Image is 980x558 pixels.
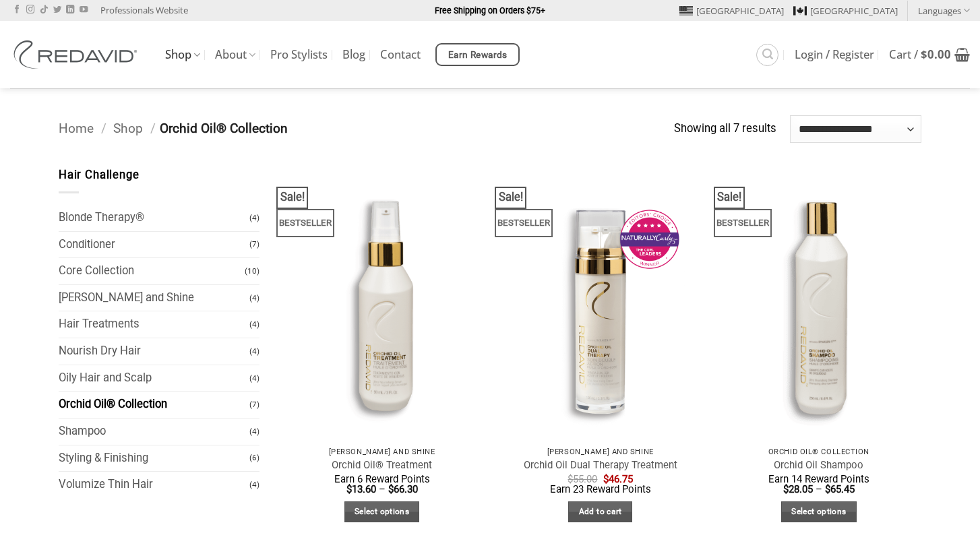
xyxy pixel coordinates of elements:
[716,166,922,440] img: REDAVID Orchid Oil Shampoo
[435,5,545,15] strong: Free Shipping on Orders $75+
[13,5,21,15] a: Follow on Facebook
[249,286,259,310] span: (4)
[40,5,48,15] a: Follow on TikTok
[435,43,520,66] a: Earn Rewards
[568,501,632,522] a: Add to cart: “Orchid Oil Dual Therapy Treatment”
[249,340,259,363] span: (4)
[795,49,874,60] span: Login / Register
[781,501,857,522] a: Select options for “Orchid Oil Shampoo”
[26,5,34,15] a: Follow on Instagram
[53,5,61,15] a: Follow on Twitter
[59,472,249,498] a: Volumize Thin Hair
[795,42,874,67] a: Login / Register
[388,483,394,495] span: $
[388,483,418,495] bdi: 66.30
[59,392,249,418] a: Orchid Oil® Collection
[816,483,822,495] span: –
[380,42,421,67] a: Contact
[59,119,674,139] nav: Breadcrumb
[756,44,778,66] a: Search
[59,365,249,392] a: Oily Hair and Scalp
[286,447,478,456] p: [PERSON_NAME] and Shine
[334,473,430,485] span: Earn 6 Reward Points
[249,367,259,390] span: (4)
[59,168,140,181] span: Hair Challenge
[679,1,784,21] a: [GEOGRAPHIC_DATA]
[59,418,249,445] a: Shampoo
[59,285,249,311] a: [PERSON_NAME] and Shine
[448,48,508,63] span: Earn Rewards
[249,313,259,336] span: (4)
[504,447,696,456] p: [PERSON_NAME] and Shine
[59,205,249,231] a: Blonde Therapy®
[215,42,255,68] a: About
[113,121,143,136] a: Shop
[774,459,863,472] a: Orchid Oil Shampoo
[918,1,970,20] a: Languages
[10,40,145,69] img: REDAVID Salon Products | United States
[346,483,352,495] span: $
[59,311,249,338] a: Hair Treatments
[80,5,88,15] a: Follow on YouTube
[497,166,703,440] img: REDAVID Orchid Oil Dual Therapy ~ Award Winning Curl Care
[249,232,259,256] span: (7)
[249,473,259,497] span: (4)
[825,483,855,495] bdi: 65.45
[921,46,951,62] bdi: 0.00
[59,232,249,258] a: Conditioner
[249,393,259,416] span: (7)
[379,483,386,495] span: –
[59,258,245,284] a: Core Collection
[783,483,789,495] span: $
[270,42,328,67] a: Pro Stylists
[344,501,420,522] a: Select options for “Orchid Oil® Treatment”
[249,446,259,470] span: (6)
[825,483,830,495] span: $
[150,121,156,136] span: /
[723,447,915,456] p: Orchid Oil® Collection
[768,473,869,485] span: Earn 14 Reward Points
[249,420,259,443] span: (4)
[101,121,106,136] span: /
[279,166,485,440] img: REDAVID Orchid Oil Treatment 90ml
[921,46,927,62] span: $
[793,1,898,21] a: [GEOGRAPHIC_DATA]
[524,459,677,472] a: Orchid Oil Dual Therapy Treatment
[59,121,94,136] a: Home
[346,483,376,495] bdi: 13.60
[59,445,249,472] a: Styling & Finishing
[783,483,813,495] bdi: 28.05
[889,40,970,69] a: View cart
[59,338,249,365] a: Nourish Dry Hair
[66,5,74,15] a: Follow on LinkedIn
[568,473,573,485] span: $
[245,259,259,283] span: (10)
[249,206,259,230] span: (4)
[550,483,651,495] span: Earn 23 Reward Points
[674,120,776,138] p: Showing all 7 results
[332,459,432,472] a: Orchid Oil® Treatment
[165,42,200,68] a: Shop
[603,473,633,485] bdi: 46.75
[889,49,951,60] span: Cart /
[568,473,597,485] bdi: 55.00
[342,42,365,67] a: Blog
[790,115,921,142] select: Shop order
[603,473,609,485] span: $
